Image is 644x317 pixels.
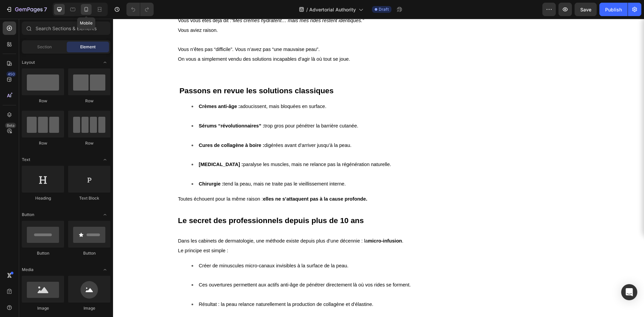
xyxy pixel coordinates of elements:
[255,219,289,225] strong: micro-infusion
[80,44,96,50] span: Element
[65,28,207,33] span: Vous n’êtes pas “difficile”. Vous n’avez pas “une mauvaise peau”.
[100,264,110,275] span: Toggle open
[575,3,597,16] button: Save
[379,6,389,12] span: Draft
[65,177,255,183] span: Toutes échouent pour la même raison :
[126,3,154,16] div: Undo/Redo
[22,157,30,163] span: Text
[65,219,290,225] span: Dans les cabinets de dermatologie, une méthode existe depuis plus d’une décennie : la .
[86,244,235,250] span: Créer de minuscules micro-canaux invisibles à la surface de la peau.
[37,44,52,50] span: Section
[68,250,110,256] div: Button
[22,250,64,256] div: Button
[65,298,119,303] span: Sans [MEDICAL_DATA].
[306,6,308,13] span: /
[309,6,356,13] span: Advertorial Authority
[86,85,127,90] strong: Crèmes anti-âge :
[22,140,64,146] div: Row
[22,98,64,104] div: Row
[113,19,644,317] iframe: Design area
[22,305,64,311] div: Image
[100,154,110,165] span: Toggle open
[150,177,254,183] strong: elles ne s’attaquent pas à la cause profonde.
[68,195,110,201] div: Text Block
[86,104,246,110] span: trop gros pour pénétrer la barrière cutanée.
[22,195,64,201] div: Heading
[86,263,298,269] span: Ces ouvertures permettent aux actifs anti-âge de pénétrer directement là où vos rides se forment.
[100,209,110,220] span: Toggle open
[68,305,110,311] div: Image
[86,124,238,129] span: digérées avant d’arriver jusqu’à la peau.
[68,140,110,146] div: Row
[5,123,16,128] div: Beta
[6,71,16,77] div: 450
[100,57,110,68] span: Toggle open
[86,143,278,148] span: paralyse les muscles, mais ne relance pas la régénération naturelle.
[86,104,151,110] strong: Sérums “révolutionnaires” :
[22,267,34,273] span: Media
[3,3,50,16] button: 7
[86,283,261,288] span: Résultat : la peau relance naturellement la production de collagène et d’élastine.
[44,5,47,13] p: 7
[86,124,151,129] strong: Cures de collagène à boire :
[605,6,622,13] div: Publish
[22,212,34,218] span: Button
[66,67,221,76] strong: Passons en revue les solutions classiques
[86,162,111,168] strong: Chirurgie :
[22,59,35,65] span: Layout
[86,85,213,90] span: adoucissent, mais bloquées en surface.
[65,229,115,234] span: Le principe est simple :
[86,143,130,148] strong: [MEDICAL_DATA] :
[86,162,233,168] span: tend la peau, mais ne traite pas le vieillissement interne.
[22,21,110,35] input: Search Sections & Elements
[65,9,105,14] span: Vous aviez raison.
[599,3,628,16] button: Publish
[621,284,637,300] div: Open Intercom Messenger
[65,38,237,43] span: On vous a simplement vendu des solutions incapables d’agir là où tout se joue.
[65,197,251,206] strong: Le secret des professionnels depuis plus de 10 ans
[580,7,591,12] span: Save
[68,98,110,104] div: Row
